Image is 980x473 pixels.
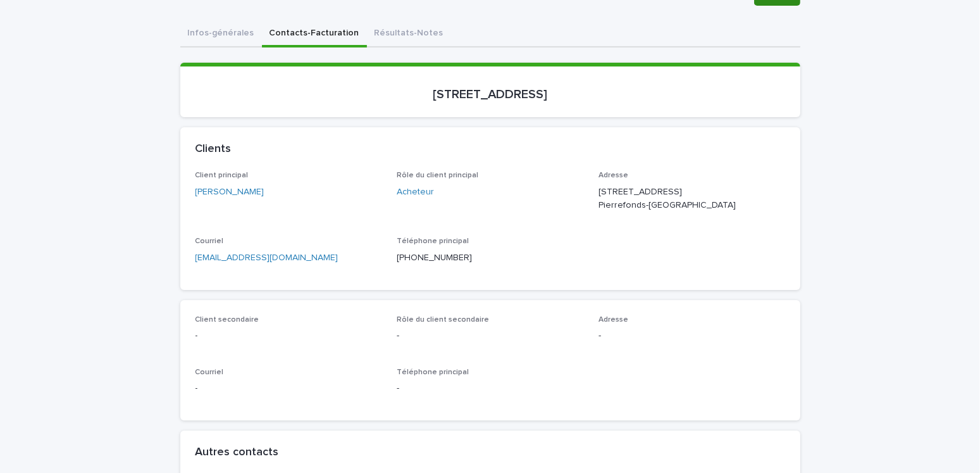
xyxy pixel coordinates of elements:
[195,142,232,156] h2: Clients
[195,316,259,324] span: Client secondaire
[397,237,469,245] span: Téléphone principal
[367,21,451,47] button: Résultats-Notes
[195,446,279,460] h2: Autres contacts
[195,186,264,199] a: [PERSON_NAME]
[262,21,367,47] button: Contacts-Facturation
[397,186,434,199] a: Acheteur
[195,237,224,245] span: Courriel
[180,21,262,47] button: Infos-générales
[397,329,583,343] p: -
[195,329,382,343] p: -
[599,172,628,179] span: Adresse
[195,172,249,179] span: Client principal
[599,316,628,324] span: Adresse
[397,316,489,324] span: Rôle du client secondaire
[195,253,338,262] a: [EMAIL_ADDRESS][DOMAIN_NAME]
[195,87,785,102] p: [STREET_ADDRESS]
[195,369,224,376] span: Courriel
[397,382,583,395] p: -
[195,382,382,395] p: -
[397,369,469,376] span: Téléphone principal
[599,329,785,343] p: -
[397,172,478,179] span: Rôle du client principal
[599,186,785,212] p: [STREET_ADDRESS] Pierrefonds-[GEOGRAPHIC_DATA]
[397,251,583,265] p: [PHONE_NUMBER]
